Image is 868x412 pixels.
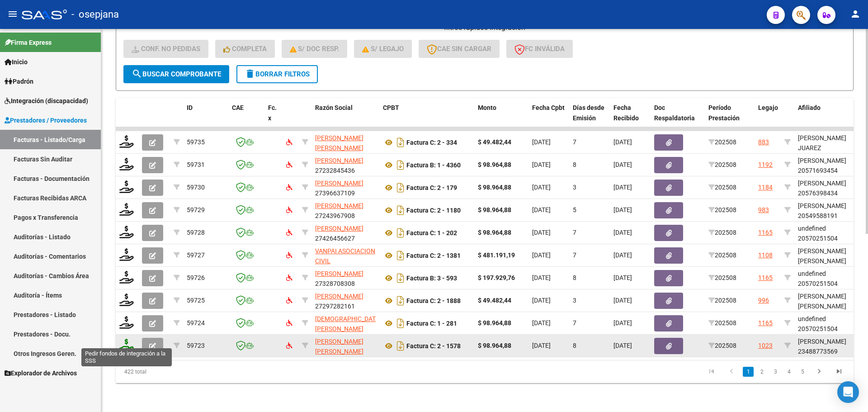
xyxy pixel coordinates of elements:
[315,247,375,265] span: VANPAI ASOCIACION CIVIL
[71,5,119,24] span: - osepjana
[379,98,474,138] datatable-header-cell: CPBT
[573,104,604,122] span: Días desde Emisión
[532,342,551,349] span: [DATE]
[573,319,576,327] span: 7
[798,133,863,174] div: [PERSON_NAME] JUAREZ [PERSON_NAME] 20567119921
[798,223,863,244] div: undefined 20570251504
[187,342,205,349] span: 59723
[232,104,244,111] span: CAE
[406,184,457,191] strong: Factura C: 2 - 179
[315,315,381,343] span: [DEMOGRAPHIC_DATA][PERSON_NAME] [PERSON_NAME]
[187,229,205,236] span: 59728
[187,274,205,281] span: 59726
[573,184,576,191] span: 3
[613,206,632,213] span: [DATE]
[354,40,412,58] button: S/ legajo
[797,367,808,377] a: 5
[703,367,720,377] a: go to first page
[573,274,576,281] span: 8
[264,98,283,138] datatable-header-cell: Fc. x
[132,68,142,79] mat-icon: search
[798,314,863,335] div: undefined 20570251504
[223,45,267,53] span: Completa
[395,294,406,308] i: Descargar documento
[532,274,551,281] span: [DATE]
[708,342,736,349] span: 202508
[315,104,353,111] span: Razón Social
[245,70,310,78] span: Borrar Filtros
[395,135,406,150] i: Descargar documento
[798,201,863,222] div: [PERSON_NAME] 20549588191
[798,156,863,176] div: [PERSON_NAME] 20571693454
[395,339,406,353] i: Descargar documento
[406,297,461,304] strong: Factura C: 2 - 1888
[796,364,809,379] li: page 5
[798,178,863,199] div: [PERSON_NAME] 20576398434
[723,367,740,377] a: go to previous page
[311,98,379,138] datatable-header-cell: Razón Social
[187,184,205,191] span: 59730
[573,161,576,168] span: 8
[123,65,229,83] button: Buscar Comprobante
[708,274,736,281] span: 202508
[478,342,511,349] strong: $ 98.964,88
[506,40,573,58] button: FC Inválida
[573,251,576,259] span: 7
[758,295,769,306] div: 996
[708,138,736,146] span: 202508
[187,161,205,168] span: 59731
[756,367,767,377] a: 2
[7,9,18,19] mat-icon: menu
[613,184,632,191] span: [DATE]
[478,184,511,191] strong: $ 98.964,88
[132,45,200,53] span: Conf. no pedidas
[315,314,376,333] div: 23393741104
[478,138,511,146] strong: $ 49.482,44
[315,293,363,300] span: [PERSON_NAME]
[187,319,205,327] span: 59724
[755,98,781,138] datatable-header-cell: Legajo
[315,223,376,242] div: 27426456627
[758,137,769,147] div: 883
[613,342,632,349] span: [DATE]
[769,364,782,379] li: page 3
[406,275,457,282] strong: Factura B: 3 - 593
[758,250,773,260] div: 1108
[532,206,551,213] span: [DATE]
[613,251,632,259] span: [DATE]
[478,161,511,168] strong: $ 98.964,88
[228,98,264,138] datatable-header-cell: CAE
[474,98,528,138] datatable-header-cell: Monto
[758,104,778,111] span: Legajo
[758,341,773,351] div: 1023
[187,297,205,304] span: 59725
[5,57,28,67] span: Inicio
[532,161,551,168] span: [DATE]
[705,98,755,138] datatable-header-cell: Período Prestación
[315,157,363,164] span: [PERSON_NAME]
[654,104,695,122] span: Doc Respaldatoria
[573,206,576,213] span: 5
[315,202,363,209] span: [PERSON_NAME]
[758,227,773,238] div: 1165
[187,104,193,111] span: ID
[850,9,861,19] mat-icon: person
[708,229,736,236] span: 202508
[315,180,363,187] span: [PERSON_NAME]
[532,104,565,111] span: Fecha Cpbt
[708,251,736,259] span: 202508
[478,319,511,327] strong: $ 98.964,88
[798,336,863,357] div: [PERSON_NAME] 23488773569
[569,98,610,138] datatable-header-cell: Días desde Emisión
[116,360,262,383] div: 422 total
[794,98,867,138] datatable-header-cell: Afiliado
[215,40,275,58] button: Completa
[395,271,406,285] i: Descargar documento
[573,297,576,304] span: 3
[315,336,376,355] div: 27331875282
[315,338,363,355] span: [PERSON_NAME] [PERSON_NAME]
[187,138,205,146] span: 59735
[187,206,205,213] span: 59729
[315,270,363,277] span: [PERSON_NAME]
[123,40,208,58] button: Conf. no pedidas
